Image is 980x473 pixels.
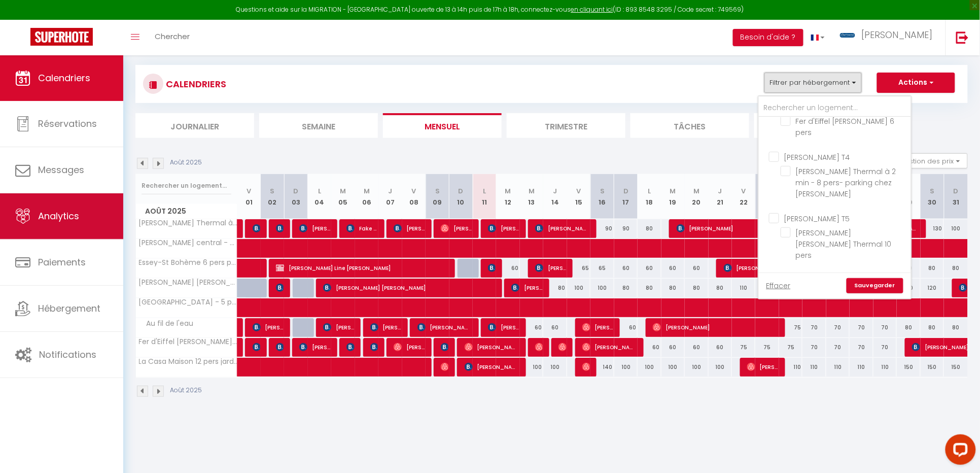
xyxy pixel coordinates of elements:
[417,318,472,337] span: [PERSON_NAME]
[505,186,511,196] abbr: M
[685,174,708,219] th: 20
[755,338,779,357] div: 75
[766,280,791,291] a: Effacer
[921,174,944,219] th: 30
[38,117,97,130] span: Réservations
[796,166,896,199] span: [PERSON_NAME] Thermal à 2 min - 8 pers- parking chez [PERSON_NAME]
[331,174,355,219] th: 05
[850,358,873,377] div: 110
[441,219,472,238] span: [PERSON_NAME]
[535,337,543,357] span: [PERSON_NAME] [PERSON_NAME]
[346,219,377,238] span: Fake [PERSON_NAME]
[590,259,614,278] div: 65
[137,358,239,365] span: La Casa Maison 12 pers jardin
[253,318,284,337] span: [PERSON_NAME]
[488,258,496,278] span: [PERSON_NAME]
[779,338,802,357] div: 75
[759,99,911,117] input: Rechercher un logement...
[638,338,661,357] div: 60
[873,358,897,377] div: 110
[567,259,590,278] div: 65
[590,358,614,377] div: 140
[137,259,239,266] span: Essey-St Bohème 6 pers parking
[511,278,542,297] span: [PERSON_NAME]
[840,33,855,38] img: ...
[38,163,84,176] span: Messages
[577,186,581,196] abbr: V
[394,337,425,357] span: [PERSON_NAME]
[284,174,307,219] th: 03
[39,348,96,361] span: Notifications
[520,318,543,337] div: 60
[237,318,242,337] a: [PERSON_NAME]
[459,186,464,196] abbr: D
[614,219,638,238] div: 90
[276,337,284,357] span: [PERSON_NAME]
[30,28,93,46] img: Super Booking
[709,279,732,297] div: 80
[600,186,605,196] abbr: S
[709,358,732,377] div: 100
[709,338,732,357] div: 60
[921,318,944,337] div: 80
[276,219,284,238] span: Van Diermen Joran
[892,153,968,168] button: Gestion des prix
[826,318,850,337] div: 70
[449,174,473,219] th: 10
[364,186,370,196] abbr: M
[850,338,873,357] div: 70
[614,174,638,219] th: 17
[897,358,920,377] div: 150
[921,219,944,238] div: 130
[873,318,897,337] div: 70
[638,279,661,297] div: 80
[270,186,275,196] abbr: S
[653,318,777,337] span: [PERSON_NAME]
[826,358,850,377] div: 110
[582,318,613,337] span: [PERSON_NAME]
[944,358,968,377] div: 150
[897,318,920,337] div: 80
[38,302,100,315] span: Hébergement
[832,20,946,55] a: ... [PERSON_NAME]
[237,174,261,219] th: 01
[170,158,202,167] p: Août 2025
[742,186,746,196] abbr: V
[614,358,638,377] div: 100
[661,338,685,357] div: 60
[261,174,284,219] th: 02
[582,357,590,377] span: [PERSON_NAME]
[921,259,944,278] div: 80
[567,279,590,297] div: 100
[488,219,519,238] span: [PERSON_NAME]
[137,298,239,306] span: [GEOGRAPHIC_DATA] - 5 pers.
[38,72,90,84] span: Calendriers
[441,337,448,357] span: [PERSON_NAME]
[944,318,968,337] div: 80
[921,279,944,297] div: 120
[661,358,685,377] div: 100
[543,318,567,337] div: 60
[378,174,402,219] th: 07
[784,214,850,224] span: [PERSON_NAME] T5
[954,186,959,196] abbr: D
[38,256,86,268] span: Paiements
[529,186,535,196] abbr: M
[802,318,826,337] div: 70
[294,186,299,196] abbr: D
[135,113,254,138] li: Journalier
[571,5,613,14] a: en cliquant ici
[873,338,897,357] div: 70
[253,337,260,357] span: [PERSON_NAME]
[779,358,802,377] div: 110
[543,174,567,219] th: 14
[496,174,519,219] th: 12
[308,174,331,219] th: 04
[394,219,425,238] span: [PERSON_NAME]
[733,29,803,46] button: Besoin d'aide ?
[693,186,699,196] abbr: M
[724,258,801,278] span: [PERSON_NAME]
[137,279,239,286] span: [PERSON_NAME] [PERSON_NAME] Thermal 10 pers
[137,219,239,227] span: [PERSON_NAME] Thermal à 2 min - 8 pers- parking chez [PERSON_NAME]
[323,278,494,297] span: [PERSON_NAME] [PERSON_NAME]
